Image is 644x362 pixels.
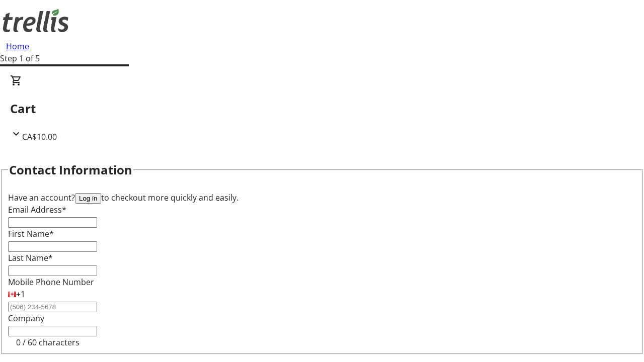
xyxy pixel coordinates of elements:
tr-character-limit: 0 / 60 characters [16,337,79,348]
h2: Contact Information [9,161,132,179]
label: Email Address* [8,204,66,215]
label: Company [8,313,44,324]
input: (506) 234-5678 [8,302,97,312]
h2: Cart [10,100,634,118]
div: CartCA$10.00 [10,74,634,143]
button: Log in [75,193,101,204]
label: First Name* [8,228,54,239]
label: Last Name* [8,252,53,263]
div: Have an account? to checkout more quickly and easily. [8,192,636,204]
label: Mobile Phone Number [8,277,94,288]
span: CA$10.00 [22,131,57,142]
